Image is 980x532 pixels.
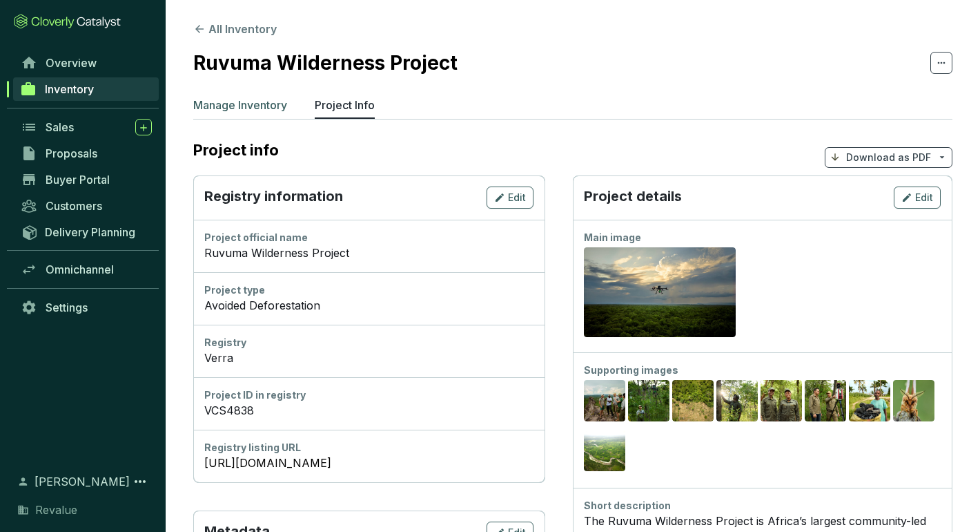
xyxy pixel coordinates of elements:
a: Overview [14,51,159,75]
div: VCS4838 [204,402,533,419]
button: Edit [487,187,533,209]
a: Buyer Portal [14,168,159,191]
div: Registry listing URL [204,441,533,455]
h2: Ruvuma Wilderness Project [193,48,458,77]
span: Settings [46,301,88,314]
a: [URL][DOMAIN_NAME] [204,455,533,471]
div: Verra [204,350,533,366]
a: Proposals [14,142,159,165]
div: Avoided Deforestation [204,297,533,314]
span: Omnichannel [46,263,114,276]
a: Sales [14,115,159,139]
span: Buyer Portal [46,173,110,187]
span: Inventory [45,82,94,96]
p: Manage Inventory [193,97,287,113]
span: Customers [46,199,102,213]
span: Overview [46,56,97,70]
div: Short description [584,499,941,513]
div: Project official name [204,231,533,245]
a: Omnichannel [14,258,159,281]
button: All Inventory [193,21,277,37]
div: Ruvuma Wilderness Project [204,245,533,261]
div: Registry [204,336,533,350]
p: Download as PDF [846,151,931,164]
span: Delivery Planning [45,225,135,239]
div: Supporting images [584,363,941,377]
div: Project type [204,283,533,297]
p: Registry information [204,187,343,209]
p: Project details [584,187,682,209]
span: Proposals [46,146,97,160]
h2: Project info [193,141,293,159]
span: Edit [915,191,933,205]
div: Project ID in registry [204,388,533,402]
div: Main image [584,231,941,245]
span: Edit [508,191,526,205]
button: Edit [894,187,941,209]
span: Revalue [35,502,77,518]
a: Inventory [13,77,159,101]
p: Project Info [315,97,375,113]
a: Customers [14,194,159,218]
a: Settings [14,296,159,319]
span: Sales [46,120,74,134]
a: Delivery Planning [14,220,159,243]
span: [PERSON_NAME] [35,473,130,490]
